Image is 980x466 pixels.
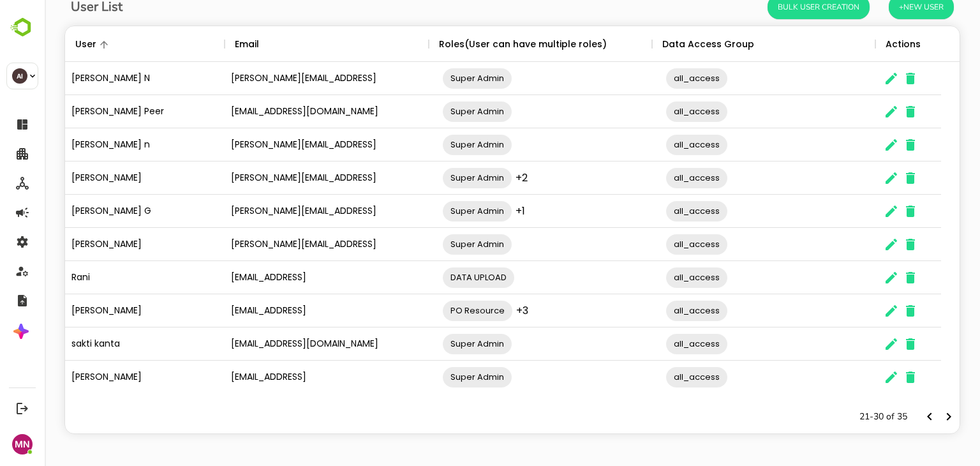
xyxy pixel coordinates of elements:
[31,26,52,62] div: User
[398,270,470,285] span: DATA UPLOAD
[180,327,384,361] div: [EMAIL_ADDRESS][DOMAIN_NAME]
[398,370,467,384] span: Super Admin
[398,237,467,252] span: Super Admin
[398,303,468,318] span: PO Resource
[621,237,683,252] span: all_access
[398,336,467,351] span: Super Admin
[398,137,467,152] span: Super Admin
[20,361,180,394] div: [PERSON_NAME]
[621,71,683,86] span: all_access
[20,327,180,361] div: sakti kanta
[180,62,384,95] div: [PERSON_NAME][EMAIL_ADDRESS]
[841,26,876,62] div: Actions
[621,170,683,185] span: all_access
[875,407,895,426] button: Previous page
[180,128,384,162] div: [PERSON_NAME][EMAIL_ADDRESS]
[180,228,384,261] div: [PERSON_NAME][EMAIL_ADDRESS]
[180,261,384,294] div: [EMAIL_ADDRESS]
[180,294,384,327] div: [EMAIL_ADDRESS]
[13,400,31,417] button: Logout
[180,162,384,195] div: [PERSON_NAME][EMAIL_ADDRESS]
[895,407,914,426] button: Next page
[398,170,467,185] span: Super Admin
[20,62,180,95] div: [PERSON_NAME] N
[20,195,180,228] div: [PERSON_NAME] G
[12,68,27,84] div: AI
[621,104,683,119] span: all_access
[20,294,180,327] div: [PERSON_NAME]
[180,195,384,228] div: [PERSON_NAME][EMAIL_ADDRESS]
[618,26,709,62] div: Data Access Group
[180,361,384,394] div: [EMAIL_ADDRESS]
[20,95,180,128] div: [PERSON_NAME] Peer
[621,336,683,351] span: all_access
[471,204,480,218] span: +1
[398,204,467,218] span: Super Admin
[394,26,562,62] div: Roles(User can have multiple roles)
[621,270,683,285] span: all_access
[190,26,214,62] div: Email
[20,228,180,261] div: [PERSON_NAME]
[20,261,180,294] div: Rani
[621,303,683,318] span: all_access
[52,37,67,52] button: Sort
[621,204,683,218] span: all_access
[471,303,484,318] span: +3
[12,434,33,455] div: MN
[6,15,39,40] img: BambooboxLogoMark.f1c84d78b4c51b1a7b5f700c9845e183.svg
[815,410,863,423] p: 21-30 of 35
[471,170,483,185] span: +2
[621,370,683,384] span: all_access
[214,37,230,52] button: Sort
[20,162,180,195] div: [PERSON_NAME]
[398,71,467,86] span: Super Admin
[398,104,467,119] span: Super Admin
[621,137,683,152] span: all_access
[20,128,180,162] div: [PERSON_NAME] n
[180,95,384,128] div: [EMAIL_ADDRESS][DOMAIN_NAME]
[20,26,916,434] div: The User Data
